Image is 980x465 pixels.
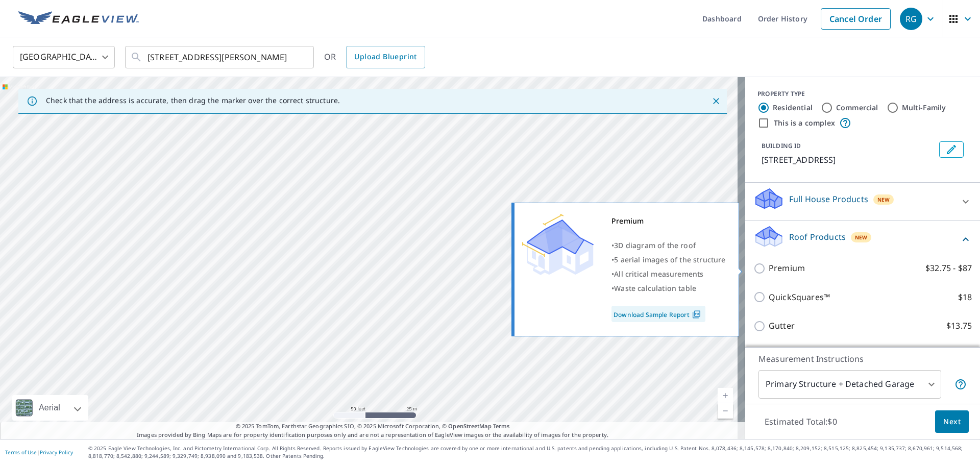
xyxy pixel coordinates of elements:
[614,269,703,279] span: All critical measurements
[36,395,63,421] div: Aerial
[448,422,491,430] a: OpenStreetMap
[836,103,878,113] label: Commercial
[753,187,972,216] div: Full House ProductsNew
[611,253,726,267] div: •
[855,233,868,241] span: New
[769,320,795,332] p: Gutter
[611,214,726,228] div: Premium
[762,141,801,150] p: BUILDING ID
[718,403,733,419] a: Current Level 19, Zoom Out
[821,8,891,30] a: Cancel Order
[46,96,340,105] p: Check that the address is accurate, then drag the marker over the correct structure.
[611,238,726,253] div: •
[769,262,805,275] p: Premium
[877,195,890,204] span: New
[690,310,703,319] img: Pdf Icon
[611,281,726,296] div: •
[902,103,946,113] label: Multi-Family
[614,255,725,264] span: 5 aerial images of the structure
[935,410,969,433] button: Next
[522,214,594,275] img: Premium
[354,51,416,63] span: Upload Blueprint
[12,395,88,421] div: Aerial
[614,240,696,250] span: 3D diagram of the roof
[946,320,972,332] p: $13.75
[758,353,967,365] p: Measurement Instructions
[148,43,293,71] input: Search by address or latitude-longitude
[925,262,972,275] p: $32.75 - $87
[5,449,37,456] a: Terms of Use
[40,449,73,456] a: Privacy Policy
[753,225,972,254] div: Roof ProductsNew
[611,267,726,281] div: •
[762,154,935,166] p: [STREET_ADDRESS]
[611,306,705,322] a: Download Sample Report
[757,89,968,99] div: PROPERTY TYPE
[614,283,696,293] span: Waste calculation table
[758,370,941,399] div: Primary Structure + Detached Garage
[13,43,115,71] div: [GEOGRAPHIC_DATA]
[88,445,975,460] p: © 2025 Eagle View Technologies, Inc. and Pictometry International Corp. All Rights Reserved. Repo...
[958,291,972,304] p: $18
[774,118,835,128] label: This is a complex
[789,193,868,205] p: Full House Products
[493,422,510,430] a: Terms
[346,46,425,68] a: Upload Blueprint
[718,388,733,403] a: Current Level 19, Zoom In
[943,415,961,428] span: Next
[773,103,813,113] label: Residential
[18,11,139,27] img: EV Logo
[939,141,964,158] button: Edit building 1
[756,410,845,433] p: Estimated Total: $0
[709,94,723,108] button: Close
[5,449,73,455] p: |
[789,231,846,243] p: Roof Products
[324,46,425,68] div: OR
[236,422,510,431] span: © 2025 TomTom, Earthstar Geographics SIO, © 2025 Microsoft Corporation, ©
[900,8,922,30] div: RG
[769,291,830,304] p: QuickSquares™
